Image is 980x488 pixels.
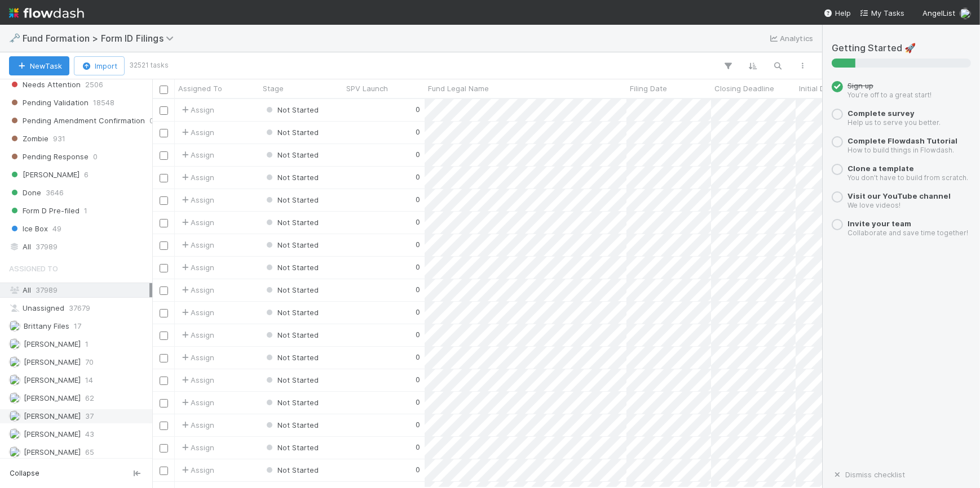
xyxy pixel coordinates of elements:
div: Not Started [264,284,319,296]
span: My Tasks [860,8,904,17]
img: avatar_1a1d5361-16dd-4910-a949-020dcd9f55a3.png [9,374,20,386]
span: 1 [84,204,87,218]
span: Not Started [264,353,319,362]
span: Initial DRI [799,83,831,94]
span: Stage [263,83,284,94]
span: 1 [85,337,89,351]
img: logo-inverted-e16ddd16eac7371096b0.svg [9,3,84,23]
span: 🗝️ [9,33,20,43]
div: All [9,283,149,297]
div: Assign [179,374,214,386]
span: Pending Validation [9,96,89,110]
span: 65 [85,445,94,459]
span: AngelList [922,8,955,17]
small: 32521 tasks [129,60,169,70]
span: 2506 [85,78,103,92]
div: Assign [179,172,214,183]
span: 37989 [36,240,58,254]
a: Invite your team [847,219,911,228]
div: Assign [179,149,214,160]
span: Assign [179,442,214,453]
div: 0 [416,329,420,340]
span: 3646 [46,186,64,200]
span: Assign [179,307,214,318]
div: Not Started [264,239,319,250]
div: Unassigned [9,301,149,315]
small: Collaborate and save time together! [847,229,968,237]
span: Not Started [264,465,319,474]
input: Toggle Row Selected [160,332,168,340]
a: Dismiss checklist [832,470,905,479]
span: Assign [179,217,214,228]
span: 37989 [36,285,58,294]
div: 0 [416,396,420,408]
a: Analytics [769,32,813,45]
small: We love videos! [847,201,900,209]
span: [PERSON_NAME] [24,393,81,402]
div: 0 [416,306,420,317]
div: Not Started [264,352,319,363]
span: Assign [179,262,214,273]
div: Not Started [264,419,319,431]
input: Toggle Row Selected [160,151,168,160]
span: SPV Launch [346,83,388,94]
span: Ice Box [9,222,48,236]
span: Assign [179,464,214,476]
span: [PERSON_NAME] [24,357,81,366]
span: Done [9,186,41,200]
span: Assign [179,397,214,408]
input: Toggle Row Selected [160,354,168,362]
span: [PERSON_NAME] [24,429,81,438]
span: Assigned To [9,257,58,280]
span: 37679 [69,301,90,315]
span: Zombie [9,132,48,146]
span: Not Started [264,443,319,452]
div: 0 [416,149,420,160]
span: Fund Formation > Form ID Filings [23,33,179,44]
input: Toggle Row Selected [160,264,168,272]
span: 17 [74,319,81,333]
span: Not Started [264,173,319,182]
h5: Getting Started 🚀 [832,43,971,54]
span: 49 [52,222,61,236]
div: 0 [416,194,420,205]
span: Pending Response [9,150,89,164]
span: Collapse [10,468,39,478]
span: Form D Pre-filed [9,204,80,218]
span: Assign [179,239,214,250]
div: Not Started [264,442,319,453]
span: 70 [85,355,94,369]
span: Assign [179,127,214,138]
span: [PERSON_NAME] [24,375,81,384]
small: Help us to serve you better. [847,118,941,127]
img: avatar_b467e446-68e1-4310-82a7-76c532dc3f4b.png [9,338,20,350]
input: Toggle Row Selected [160,196,168,205]
span: Pending Amendment Confirmation [9,114,145,128]
div: Assign [179,352,214,363]
div: Help [824,7,851,19]
span: Assign [179,284,214,296]
div: Not Started [264,149,319,160]
input: Toggle Row Selected [160,174,168,182]
input: Toggle Row Selected [160,286,168,295]
span: 62 [85,391,94,405]
input: Toggle Row Selected [160,219,168,227]
a: Complete survey [847,109,915,118]
span: Assign [179,194,214,205]
span: Not Started [264,218,319,227]
img: avatar_7d33b4c2-6dd7-4bf3-9761-6f087fa0f5c6.png [9,410,20,422]
span: Sign up [847,81,873,90]
input: Toggle Row Selected [160,399,168,408]
div: 0 [416,216,420,227]
div: All [9,240,149,254]
input: Toggle Row Selected [160,377,168,385]
div: Not Started [264,307,319,318]
div: Not Started [264,127,319,138]
span: Assign [179,329,214,341]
